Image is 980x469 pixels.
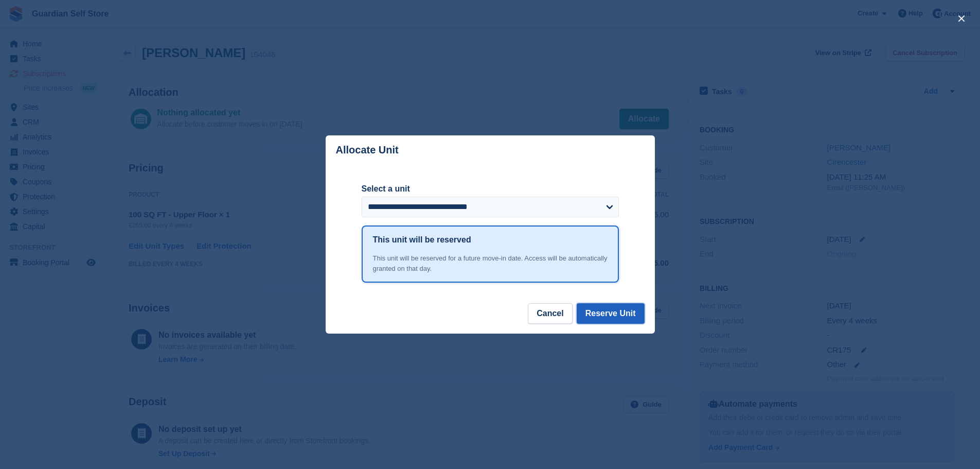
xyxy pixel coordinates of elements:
button: Cancel [528,303,572,324]
button: Reserve Unit [577,303,645,324]
div: This unit will be reserved for a future move-in date. Access will be automatically granted on tha... [373,253,608,273]
button: close [953,10,970,27]
label: Select a unit [362,183,619,195]
p: Allocate Unit [336,144,399,156]
h1: This unit will be reserved [373,234,471,246]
